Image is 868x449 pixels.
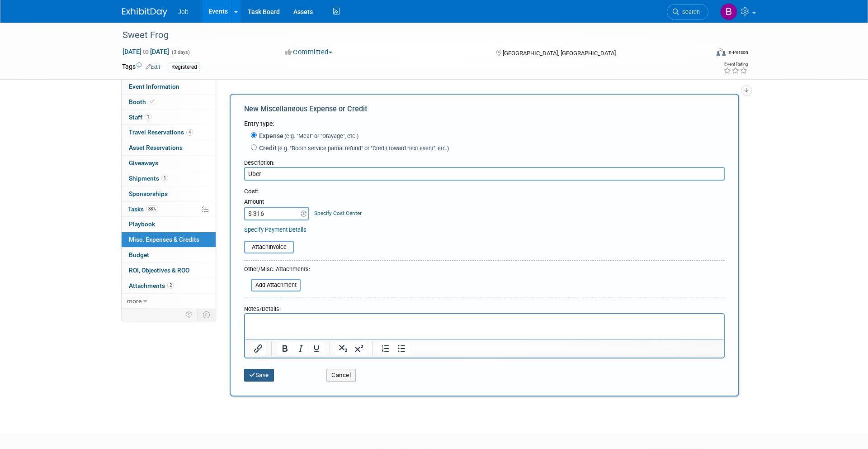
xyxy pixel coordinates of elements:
button: Committed [282,48,336,57]
a: Event Information [122,79,216,94]
a: Budget [122,248,216,263]
a: Specify Cost Center [314,210,362,216]
a: Playbook [122,217,216,232]
button: Underline [309,342,324,355]
span: 88% [146,205,158,212]
a: Tasks88% [122,202,216,217]
button: Italic [293,342,308,355]
div: Sweet Frog [119,27,695,43]
div: Entry type: [244,119,725,128]
img: ExhibitDay [122,8,167,17]
span: (3 days) [171,49,190,55]
span: ROI, Objectives & ROO [129,267,189,274]
a: Booth [122,95,216,110]
span: (e.g. "Meal" or "Drayage", etc.) [283,133,359,139]
img: Format-Inperson.png [717,48,726,56]
td: Personalize Event Tab Strip [182,309,198,320]
span: Shipments [129,175,168,182]
span: 1 [161,175,168,182]
div: Event Format [655,47,748,61]
span: Booth [129,98,156,105]
a: more [122,294,216,309]
span: Search [679,9,700,15]
a: Shipments1 [122,171,216,186]
span: Playbook [129,220,155,228]
a: Search [667,4,708,20]
a: Asset Reservations [122,140,216,155]
button: Bold [277,342,292,355]
div: Registered [169,62,200,72]
button: Insert/edit link [250,342,266,355]
span: Tasks [128,205,158,213]
button: Numbered list [378,342,393,355]
span: Budget [129,251,149,258]
button: Bullet list [394,342,409,355]
i: Booth reservation complete [150,99,155,104]
a: Staff1 [122,110,216,125]
span: 1 [145,114,151,120]
span: Asset Reservations [129,144,183,151]
td: Tags [122,62,160,72]
button: Save [244,369,274,382]
img: Brooke Valderrama [720,3,737,20]
span: Jolt [178,8,188,15]
span: more [127,297,142,305]
div: New Miscellaneous Expense or Credit [244,104,725,119]
a: Misc. Expenses & Credits [122,232,216,247]
div: Amount [244,198,310,207]
span: to [142,48,150,55]
span: (e.g. "Booth service partial refund" or "Credit toward next event", etc.) [277,145,449,152]
div: Description: [244,155,725,167]
div: In-Person [727,49,748,56]
span: Staff [129,114,151,121]
a: ROI, Objectives & ROO [122,263,216,278]
span: Travel Reservations [129,129,193,136]
a: Attachments2 [122,278,216,293]
span: [GEOGRAPHIC_DATA], [GEOGRAPHIC_DATA] [503,50,616,57]
button: Subscript [335,342,351,355]
td: Toggle Event Tabs [198,309,216,320]
div: Cost: [244,187,725,196]
label: Credit [257,143,449,153]
span: [DATE] [DATE] [122,48,170,56]
span: Sponsorships [129,190,168,197]
a: Travel Reservations4 [122,125,216,140]
div: Notes/Details: [244,301,725,313]
button: Superscript [351,342,367,355]
a: Sponsorships [122,186,216,201]
span: 4 [186,129,193,136]
a: Edit [146,64,160,70]
span: Misc. Expenses & Credits [129,236,199,243]
div: Other/Misc. Attachments: [244,265,310,276]
span: Event Information [129,83,179,90]
span: Attachments [129,282,174,289]
label: Expense [257,131,359,140]
a: Specify Payment Details [244,226,307,233]
div: Event Rating [723,62,748,67]
span: Giveaways [129,159,158,167]
iframe: Rich Text Area [245,314,724,339]
button: Cancel [326,369,356,382]
span: 2 [167,282,174,289]
a: Giveaways [122,156,216,171]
